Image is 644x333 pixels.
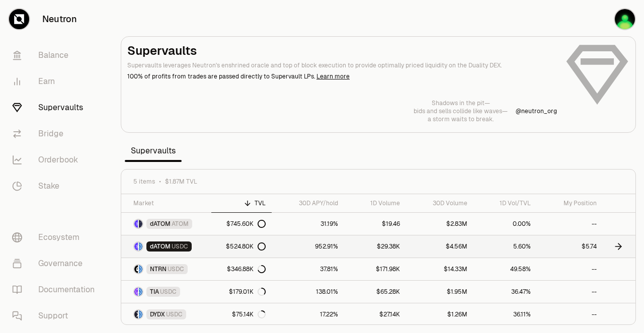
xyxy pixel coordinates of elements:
[150,242,171,251] span: dATOM
[350,199,400,207] div: 1D Volume
[121,281,211,303] a: TIA LogoUSDC LogoTIAUSDC
[125,141,182,161] span: Supervaults
[4,224,109,251] a: Ecosystem
[172,220,189,228] span: ATOM
[4,173,109,199] a: Stake
[165,178,197,186] span: $1.87M TVL
[473,258,537,280] a: 49.58%
[344,258,406,280] a: $171.98K
[150,265,167,273] span: NTRN
[211,258,272,280] a: $346.88K
[414,107,508,115] p: bids and sells collide like waves—
[4,68,109,95] a: Earn
[412,199,467,207] div: 30D Volume
[406,258,473,280] a: $14.33M
[4,95,109,121] a: Supervaults
[121,235,211,258] a: dATOM LogoUSDC LogodATOMUSDC
[406,281,473,303] a: $1.95M
[473,235,537,258] a: 5.60%
[134,288,138,296] img: TIA Logo
[134,310,138,318] img: DYDX Logo
[150,220,171,228] span: dATOM
[4,277,109,303] a: Documentation
[406,235,473,258] a: $4.56M
[211,303,272,325] a: $75.14K
[272,303,345,325] a: 17.22%
[4,147,109,173] a: Orderbook
[4,251,109,277] a: Governance
[133,199,205,207] div: Market
[406,213,473,235] a: $2.83M
[272,213,345,235] a: 31.19%
[406,303,473,325] a: $1.26M
[134,220,138,228] img: dATOM Logo
[160,288,177,296] span: USDC
[166,310,183,318] span: USDC
[473,281,537,303] a: 36.47%
[537,281,603,303] a: --
[344,281,406,303] a: $65.28K
[217,199,266,207] div: TVL
[172,242,188,251] span: USDC
[226,242,266,251] div: $524.80K
[414,99,508,107] p: Shadows in the pit—
[127,72,557,81] p: 100% of profits from trades are passed directly to Supervault LPs.
[227,265,266,273] div: $346.88K
[344,213,406,235] a: $19.46
[278,199,339,207] div: 30D APY/hold
[516,107,557,115] p: @ neutron_org
[121,258,211,280] a: NTRN LogoUSDC LogoNTRNUSDC
[344,235,406,258] a: $29.38K
[121,303,211,325] a: DYDX LogoUSDC LogoDYDXUSDC
[516,107,557,115] a: @neutron_org
[139,220,142,228] img: ATOM Logo
[150,288,159,296] span: TIA
[127,43,557,59] h2: Supervaults
[139,310,142,318] img: USDC Logo
[473,303,537,325] a: 36.11%
[134,265,138,273] img: NTRN Logo
[226,220,266,228] div: $745.60K
[121,213,211,235] a: dATOM LogoATOM LogodATOMATOM
[272,235,345,258] a: 952.91%
[232,310,266,318] div: $75.14K
[479,199,531,207] div: 1D Vol/TVL
[4,121,109,147] a: Bridge
[134,242,138,251] img: dATOM Logo
[344,303,406,325] a: $27.14K
[4,303,109,329] a: Support
[127,61,557,70] p: Supervaults leverages Neutron's enshrined oracle and top of block execution to provide optimally ...
[537,303,603,325] a: --
[272,281,345,303] a: 138.01%
[537,213,603,235] a: --
[139,288,142,296] img: USDC Logo
[133,178,155,186] span: 5 items
[211,235,272,258] a: $524.80K
[150,310,165,318] span: DYDX
[615,9,635,29] img: phurus
[316,72,350,80] a: Learn more
[229,288,266,296] div: $179.01K
[168,265,184,273] span: USDC
[473,213,537,235] a: 0.00%
[537,258,603,280] a: --
[272,258,345,280] a: 37.81%
[414,115,508,123] p: a storm waits to break.
[414,99,508,123] a: Shadows in the pit—bids and sells collide like waves—a storm waits to break.
[4,42,109,68] a: Balance
[537,235,603,258] a: $5.74
[211,213,272,235] a: $745.60K
[139,242,142,251] img: USDC Logo
[543,199,597,207] div: My Position
[211,281,272,303] a: $179.01K
[139,265,142,273] img: USDC Logo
